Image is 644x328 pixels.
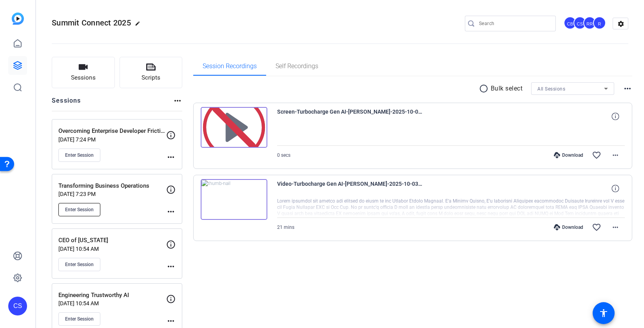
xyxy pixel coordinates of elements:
[52,18,131,27] span: Summit Connect 2025
[491,84,523,93] p: Bulk select
[166,207,176,216] mat-icon: more_horiz
[277,107,422,126] span: Screen-Turbocharge Gen AI-[PERSON_NAME]-2025-10-03-14-05-31-520-0
[58,258,100,271] button: Enter Session
[65,207,94,213] span: Enter Session
[58,246,166,252] p: [DATE] 10:54 AM
[550,152,587,158] div: Download
[593,16,606,29] div: R
[8,297,27,315] div: CS
[58,291,166,300] p: Engineering Trustworthy AI
[276,63,318,69] span: Self Recordings
[135,21,144,30] mat-icon: edit
[65,152,94,158] span: Enter Session
[277,152,290,158] span: 0 secs
[58,203,100,216] button: Enter Session
[58,191,166,197] p: [DATE] 7:23 PM
[611,150,620,160] mat-icon: more_horiz
[613,18,629,30] mat-icon: settings
[479,84,491,93] mat-icon: radio_button_unchecked
[564,16,577,29] div: CB
[58,136,166,143] p: [DATE] 7:24 PM
[58,181,166,190] p: Transforming Business Operations
[52,57,115,88] button: Sessions
[623,84,632,93] mat-icon: more_horiz
[550,224,587,230] div: Download
[58,149,100,162] button: Enter Session
[141,73,160,82] span: Scripts
[58,312,100,326] button: Enter Session
[599,308,608,318] mat-icon: accessibility
[201,179,267,220] img: thumb-nail
[58,236,166,245] p: CEO of [US_STATE]
[166,316,176,326] mat-icon: more_horiz
[65,316,94,322] span: Enter Session
[166,152,176,162] mat-icon: more_horiz
[12,13,24,25] img: blue-gradient.svg
[592,150,601,160] mat-icon: favorite_border
[71,73,96,82] span: Sessions
[611,223,620,232] mat-icon: more_horiz
[58,127,166,136] p: Overcoming Enterprise Developer Friction
[573,16,586,29] div: CS
[573,16,587,30] ngx-avatar: Connelly Simmons
[479,19,550,28] input: Search
[52,96,81,111] h2: Sessions
[593,16,607,30] ngx-avatar: rfridman
[120,57,183,88] button: Scripts
[173,96,182,105] mat-icon: more_horiz
[201,107,267,148] img: Preview is unavailable
[58,300,166,306] p: [DATE] 10:54 AM
[203,63,257,69] span: Session Recordings
[277,225,294,230] span: 21 mins
[583,16,596,29] div: RR
[65,261,94,268] span: Enter Session
[277,179,422,198] span: Video-Turbocharge Gen AI-[PERSON_NAME]-2025-10-03-14-05-31-520-0
[583,16,597,30] ngx-avatar: Roberto Rodriguez
[537,86,565,92] span: All Sessions
[592,223,601,232] mat-icon: favorite_border
[166,262,176,271] mat-icon: more_horiz
[564,16,577,30] ngx-avatar: Christian Binder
